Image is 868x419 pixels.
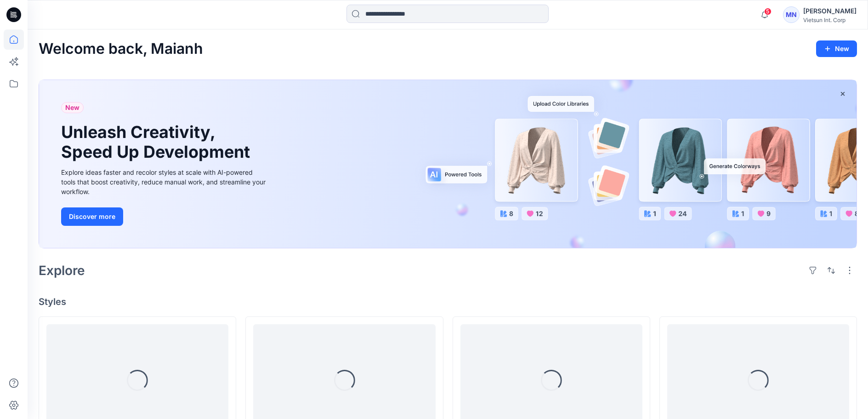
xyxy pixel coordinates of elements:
a: Discover more [61,207,268,226]
div: [PERSON_NAME] [803,6,857,17]
h2: Welcome back, Maianh [39,40,203,57]
div: Vietsun Int. Corp [803,17,857,23]
h4: Styles [39,296,857,307]
h2: Explore [39,263,85,278]
button: Discover more [61,207,123,226]
span: 5 [764,8,772,15]
button: New [816,40,857,57]
span: New [65,102,79,113]
h1: Unleash Creativity, Speed Up Development [61,122,254,162]
div: MN [783,6,800,23]
div: Explore ideas faster and recolor styles at scale with AI-powered tools that boost creativity, red... [61,167,268,196]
